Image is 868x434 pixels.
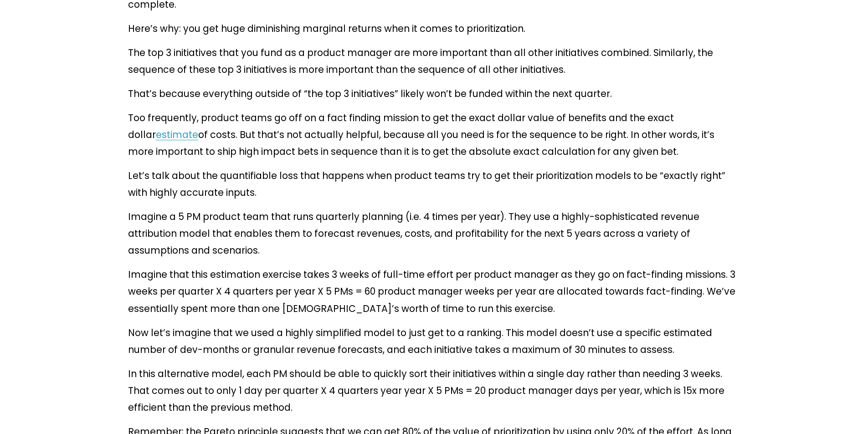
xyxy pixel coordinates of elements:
p: Too frequently, product teams go off on a fact finding mission to get the exact dollar value of b... [128,109,740,160]
p: Let’s talk about the quantifiable loss that happens when product teams try to get their prioritiz... [128,167,740,201]
p: Imagine a 5 PM product team that runs quarterly planning (i.e. 4 times per year). They use a high... [128,208,740,259]
a: estimate [156,128,198,141]
p: Imagine that this estimation exercise takes 3 weeks of full-time effort per product manager as th... [128,266,740,317]
p: Here’s why: you get huge diminishing marginal returns when it comes to prioritization. [128,20,740,37]
p: Now let’s imagine that we used a highly simplified model to just get to a ranking. This model doe... [128,324,740,358]
p: The top 3 initiatives that you fund as a product manager are more important than all other initia... [128,44,740,78]
p: That’s because everything outside of “the top 3 initiatives” likely won’t be funded within the ne... [128,85,740,102]
p: In this alternative model, each PM should be able to quickly sort their initiatives within a sing... [128,365,740,416]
